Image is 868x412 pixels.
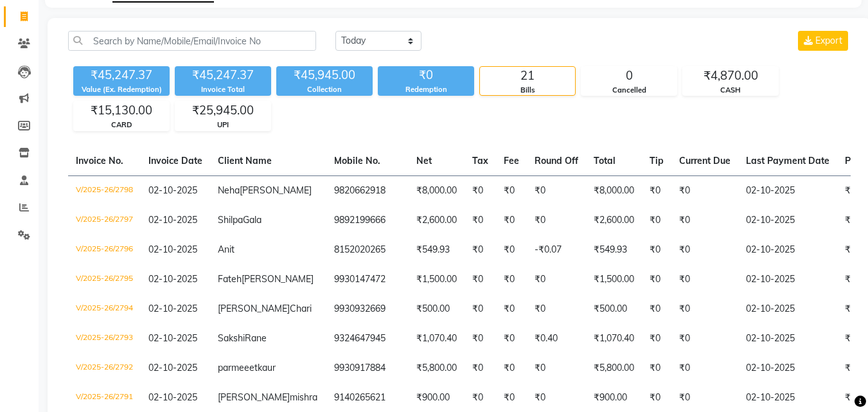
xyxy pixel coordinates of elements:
td: 02-10-2025 [738,206,837,235]
td: ₹0 [496,206,527,235]
td: ₹0 [671,324,738,354]
td: ₹0 [642,265,671,294]
span: Anit [218,244,235,255]
td: ₹549.93 [409,235,465,265]
td: V/2025-26/2796 [68,235,141,265]
td: 02-10-2025 [738,265,837,294]
td: ₹8,000.00 [586,175,642,206]
span: 02-10-2025 [148,303,197,314]
div: Cancelled [581,85,677,96]
input: Search by Name/Mobile/Email/Invoice No [68,31,316,51]
td: ₹0 [496,324,527,354]
div: Invoice Total [175,84,271,95]
div: ₹15,130.00 [74,102,169,120]
td: ₹1,070.40 [586,324,642,354]
td: 9324647945 [326,324,409,354]
td: ₹0 [642,235,671,265]
span: Current Due [679,155,731,166]
span: Gala [243,214,261,226]
td: ₹5,800.00 [586,354,642,383]
span: 02-10-2025 [148,273,197,285]
td: ₹0 [496,265,527,294]
td: ₹1,070.40 [409,324,465,354]
td: ₹549.93 [586,235,642,265]
span: 02-10-2025 [148,244,197,255]
span: Total [594,155,616,166]
td: 9892199666 [326,206,409,235]
div: 0 [581,67,677,85]
td: V/2025-26/2795 [68,265,141,294]
td: ₹0 [496,175,527,206]
td: 02-10-2025 [738,175,837,206]
span: Client Name [218,155,272,166]
td: -₹0.07 [527,235,586,265]
div: ₹45,247.37 [175,66,271,84]
td: ₹0 [527,175,586,206]
div: 21 [480,67,575,85]
span: Shilpa [218,214,243,226]
td: ₹0 [465,265,496,294]
span: Export [815,35,842,46]
td: ₹0 [671,175,738,206]
span: 02-10-2025 [148,362,197,373]
span: Invoice No. [76,155,123,166]
div: Value (Ex. Redemption) [73,84,170,95]
td: ₹5,800.00 [409,354,465,383]
td: ₹0 [642,294,671,324]
td: ₹0 [671,294,738,324]
td: V/2025-26/2794 [68,294,141,324]
td: 02-10-2025 [738,354,837,383]
td: ₹8,000.00 [409,175,465,206]
td: ₹0 [465,324,496,354]
td: ₹0 [465,235,496,265]
td: 8152020265 [326,235,409,265]
td: ₹0 [527,265,586,294]
span: Tax [472,155,488,166]
div: ₹4,870.00 [683,67,778,85]
td: ₹0 [465,206,496,235]
td: ₹0 [642,354,671,383]
td: 02-10-2025 [738,235,837,265]
div: ₹45,945.00 [276,66,373,84]
span: Fateh [218,273,242,285]
span: kaur [258,362,276,373]
td: ₹0 [527,206,586,235]
span: Round Off [535,155,578,166]
div: ₹0 [378,66,474,84]
div: CARD [74,120,169,130]
div: ₹45,247.37 [73,66,170,84]
span: Invoice Date [148,155,202,166]
td: ₹0 [671,354,738,383]
div: Bills [480,85,575,96]
td: ₹0 [671,235,738,265]
span: Fee [504,155,519,166]
td: 9820662918 [326,175,409,206]
td: ₹1,500.00 [586,265,642,294]
span: Chari [290,303,312,314]
td: ₹0 [465,354,496,383]
span: Tip [650,155,664,166]
td: V/2025-26/2798 [68,175,141,206]
td: ₹500.00 [409,294,465,324]
span: Net [416,155,432,166]
td: ₹0 [642,175,671,206]
td: ₹0 [496,354,527,383]
td: V/2025-26/2793 [68,324,141,354]
td: ₹0 [527,294,586,324]
td: ₹2,600.00 [586,206,642,235]
td: ₹2,600.00 [409,206,465,235]
span: [PERSON_NAME] [242,273,314,285]
span: [PERSON_NAME] [218,391,290,403]
td: ₹0.40 [527,324,586,354]
div: CASH [683,85,778,96]
td: ₹0 [496,235,527,265]
span: [PERSON_NAME] [240,184,312,196]
td: 02-10-2025 [738,294,837,324]
td: ₹0 [465,175,496,206]
span: Rane [245,332,267,344]
span: Mobile No. [334,155,380,166]
span: 02-10-2025 [148,214,197,226]
td: 9930932669 [326,294,409,324]
span: [PERSON_NAME] [218,303,290,314]
span: mishra [290,391,317,403]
